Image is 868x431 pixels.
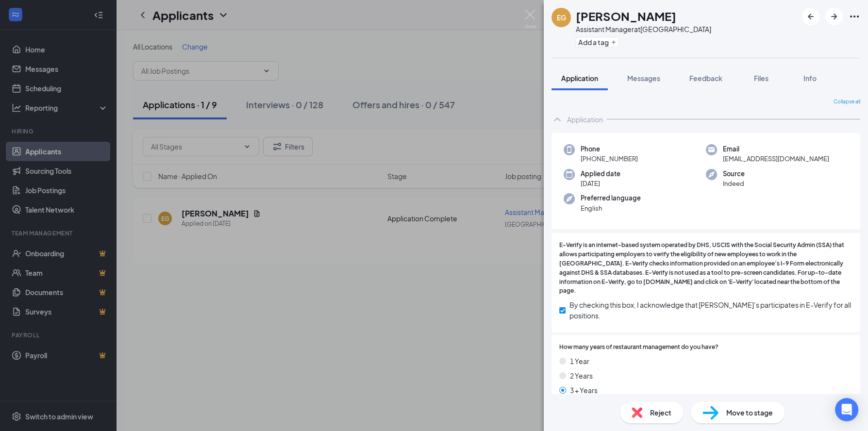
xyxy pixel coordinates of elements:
[723,169,745,179] span: Source
[567,115,603,124] div: Application
[581,179,620,188] span: [DATE]
[805,11,817,22] svg: ArrowLeftNew
[570,370,593,381] span: 2 Years
[569,299,852,321] span: By checking this box, I acknowledge that [PERSON_NAME]’s participates in E-Verify for all positions.
[723,154,829,164] span: [EMAIL_ADDRESS][DOMAIN_NAME]
[576,37,619,47] button: PlusAdd a tag
[570,356,589,366] span: 1 Year
[825,8,843,25] button: ArrowRight
[650,407,671,418] span: Reject
[723,179,745,188] span: Indeed
[803,74,817,83] span: Info
[611,39,617,45] svg: Plus
[576,8,676,24] h1: [PERSON_NAME]
[723,144,829,154] span: Email
[581,144,638,154] span: Phone
[835,398,858,421] div: Open Intercom Messenger
[689,74,722,83] span: Feedback
[627,74,660,83] span: Messages
[559,343,718,352] span: How many years of restaurant management do you have?
[581,154,638,164] span: [PHONE_NUMBER]
[570,385,598,396] span: 3 + Years
[576,24,711,34] div: Assistant Manager at [GEOGRAPHIC_DATA]
[834,98,860,106] span: Collapse all
[754,74,768,83] span: Files
[726,407,773,418] span: Move to stage
[557,13,566,22] div: EG
[581,169,620,179] span: Applied date
[802,8,819,25] button: ArrowLeftNew
[581,203,641,213] span: English
[581,193,641,203] span: Preferred language
[561,74,598,83] span: Application
[828,11,840,22] svg: ArrowRight
[559,241,852,296] span: E-Verify is an internet-based system operated by DHS, USCIS with the Social Security Admin (SSA) ...
[849,11,860,22] svg: Ellipses
[551,114,563,125] svg: ChevronUp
